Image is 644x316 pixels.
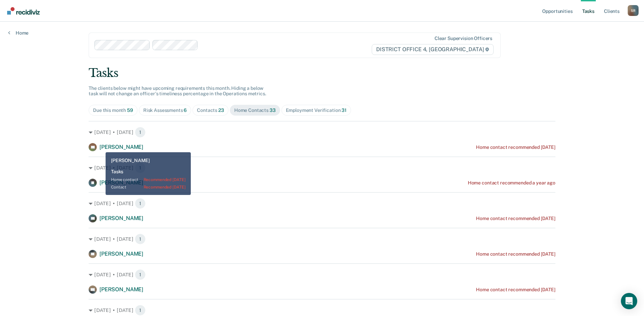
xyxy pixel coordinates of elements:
span: 23 [218,107,224,113]
div: [DATE] • [DATE] 1 [89,234,555,244]
span: 1 [135,127,146,138]
div: Employment Verification [286,107,347,113]
span: [PERSON_NAME] [99,179,143,186]
div: S R [628,5,639,16]
div: Open Intercom Messenger [621,293,637,309]
span: [PERSON_NAME] [99,251,143,257]
button: Profile dropdown button [628,5,639,16]
div: [DATE] • [DATE] 1 [89,269,555,280]
span: 6 [184,107,187,113]
div: Home contact recommended [DATE] [476,287,555,293]
span: The clients below might have upcoming requirements this month. Hiding a below task will not chang... [89,85,266,97]
div: Home contact recommended a year ago [468,180,555,186]
span: [PERSON_NAME] [99,215,143,221]
a: Home [8,30,29,36]
div: Home Contacts [234,107,276,113]
div: [DATE] • [DATE] 1 [89,198,555,209]
div: Risk Assessments [143,107,187,113]
span: 33 [270,107,276,113]
div: Contacts [197,107,224,113]
div: Due this month [93,107,133,113]
img: Recidiviz [7,7,40,15]
div: Home contact recommended [DATE] [476,251,555,257]
div: Home contact recommended [DATE] [476,144,555,150]
span: 1 [135,305,146,316]
span: 1 [135,269,146,280]
div: [DATE] • [DATE] 1 [89,162,555,173]
span: 1 [135,234,146,244]
span: 1 [135,198,146,209]
div: Tasks [89,66,555,80]
div: [DATE] • [DATE] 1 [89,305,555,316]
div: Home contact recommended [DATE] [476,216,555,221]
div: Clear supervision officers [435,36,492,41]
span: 31 [342,107,347,113]
span: DISTRICT OFFICE 4, [GEOGRAPHIC_DATA] [372,44,494,55]
div: [DATE] • [DATE] 1 [89,127,555,138]
span: [PERSON_NAME] [99,286,143,293]
span: [PERSON_NAME] [99,144,143,150]
span: 59 [127,107,133,113]
span: 1 [135,162,146,173]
